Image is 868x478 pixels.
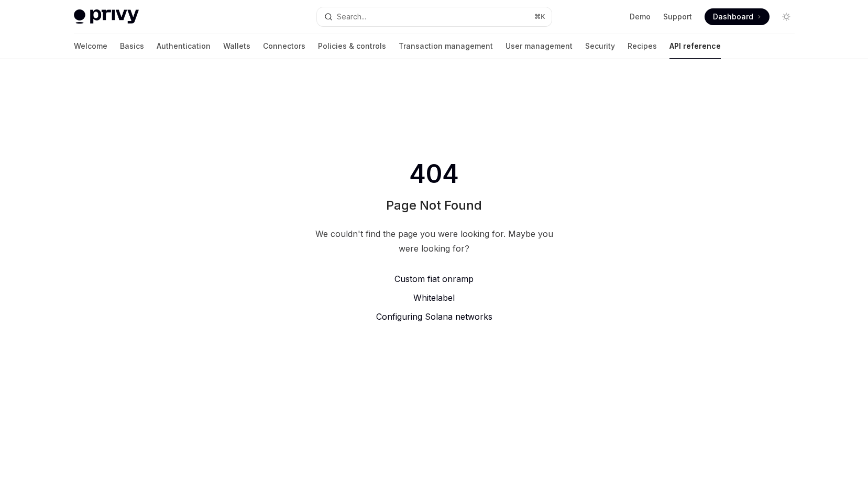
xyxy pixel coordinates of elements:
a: Support [663,12,692,22]
span: Dashboard [713,12,753,22]
a: Dashboard [705,8,770,25]
a: Policies & controls [318,34,386,59]
span: ⌘ K [534,13,545,21]
button: Search...⌘K [317,7,552,26]
button: Toggle dark mode [778,8,795,25]
a: User management [506,34,573,59]
a: Whitelabel [311,291,558,304]
span: Custom fiat onramp [394,274,474,284]
span: 404 [407,159,461,189]
a: Custom fiat onramp [311,273,558,285]
a: Basics [120,34,144,59]
a: Welcome [74,34,107,59]
a: API reference [669,34,721,59]
span: Configuring Solana networks [376,311,492,322]
a: Connectors [263,34,305,59]
a: Recipes [628,34,657,59]
span: Whitelabel [413,292,455,303]
a: Security [585,34,615,59]
a: Wallets [223,34,250,59]
div: Search... [337,10,366,23]
img: light logo [74,9,139,24]
a: Transaction management [399,34,493,59]
h1: Page Not Found [386,197,482,214]
a: Authentication [157,34,211,59]
a: Demo [630,12,651,22]
div: We couldn't find the page you were looking for. Maybe you were looking for? [311,226,558,256]
a: Configuring Solana networks [311,310,558,323]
